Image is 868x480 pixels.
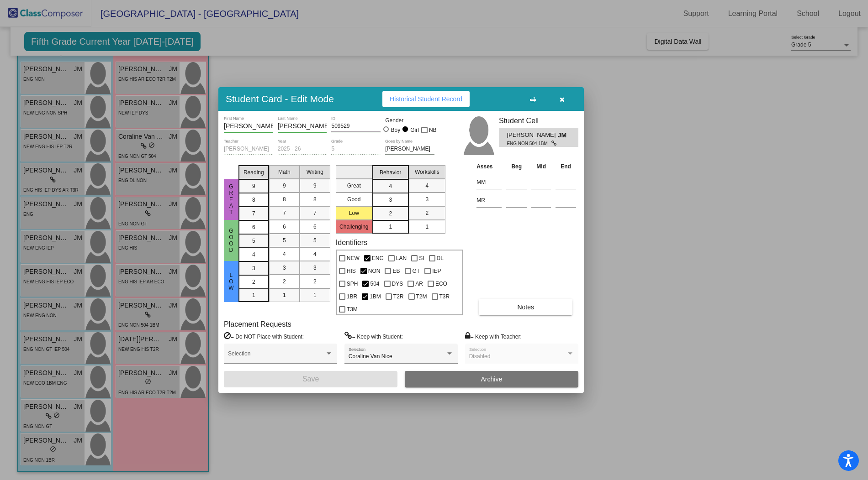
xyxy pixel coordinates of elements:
[405,371,578,387] button: Archive
[517,303,534,311] span: Notes
[389,182,392,190] span: 4
[429,125,437,136] span: NB
[313,277,317,286] span: 2
[252,250,255,259] span: 4
[252,291,255,299] span: 1
[425,182,429,190] span: 4
[481,376,503,383] span: Archive
[507,140,551,147] span: ENG NON 504 1BM
[252,237,255,245] span: 5
[372,253,384,264] span: ENG
[336,238,367,247] label: Identifiers
[391,126,401,134] div: Boy
[370,291,381,302] span: 1BM
[313,291,317,299] span: 1
[313,236,317,245] span: 5
[380,168,401,177] span: Behavior
[313,182,317,190] span: 9
[415,168,439,176] span: Workskills
[476,193,502,207] input: assessment
[252,196,255,204] span: 8
[382,91,470,107] button: Historical Student Record
[416,291,427,302] span: T2M
[252,223,255,231] span: 6
[313,250,317,258] span: 4
[469,353,491,360] span: Disabled
[437,253,444,264] span: DL
[224,332,304,341] label: = Do NOT Place with Student:
[252,278,255,286] span: 2
[476,175,502,189] input: assessment
[243,168,264,177] span: Reading
[224,371,397,387] button: Save
[413,266,420,277] span: GT
[439,291,450,302] span: T3R
[465,332,522,341] label: = Keep with Teacher:
[385,146,434,152] input: goes by name
[283,291,286,299] span: 1
[474,162,504,172] th: Asses
[313,209,317,217] span: 7
[313,264,317,272] span: 3
[392,278,403,289] span: DYS
[425,223,429,231] span: 1
[283,250,286,258] span: 4
[499,116,578,125] h3: Student Cell
[227,272,235,291] span: Low
[368,266,381,277] span: NON
[307,168,323,176] span: Writing
[313,223,317,231] span: 6
[349,353,392,360] span: Coraline Van Nice
[347,291,357,302] span: 1BR
[302,375,319,383] span: Save
[529,162,553,172] th: Mid
[283,277,286,286] span: 2
[347,278,358,289] span: SPH
[278,146,327,152] input: year
[396,253,407,264] span: LAN
[385,116,434,125] mat-label: Gender
[252,264,255,272] span: 3
[226,93,334,104] h3: Student Card - Edit Mode
[479,299,572,315] button: Notes
[344,332,403,341] label: = Keep with Student:
[313,195,317,203] span: 8
[347,253,360,264] span: NEW
[558,130,571,140] span: JM
[425,195,429,203] span: 3
[504,162,529,172] th: Beg
[410,126,419,134] div: Girl
[507,130,557,140] span: [PERSON_NAME]
[331,123,381,130] input: Enter ID
[283,195,286,203] span: 8
[252,182,255,190] span: 9
[425,209,429,217] span: 2
[283,209,286,217] span: 7
[435,278,447,289] span: ECO
[283,236,286,245] span: 5
[419,253,424,264] span: SI
[224,146,273,152] input: teacher
[415,278,423,289] span: AR
[393,291,404,302] span: T2R
[252,209,255,218] span: 7
[227,183,235,215] span: Great
[389,196,392,204] span: 3
[389,209,392,218] span: 2
[390,95,462,103] span: Historical Student Record
[392,266,400,277] span: EB
[432,266,441,277] span: IEP
[347,266,356,277] span: HIS
[278,168,291,176] span: Math
[553,162,578,172] th: End
[347,304,358,315] span: T3M
[389,223,392,231] span: 1
[283,182,286,190] span: 9
[331,146,381,152] input: grade
[370,278,379,289] span: 504
[283,264,286,272] span: 3
[224,320,291,329] label: Placement Requests
[227,228,235,253] span: Good
[283,223,286,231] span: 6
